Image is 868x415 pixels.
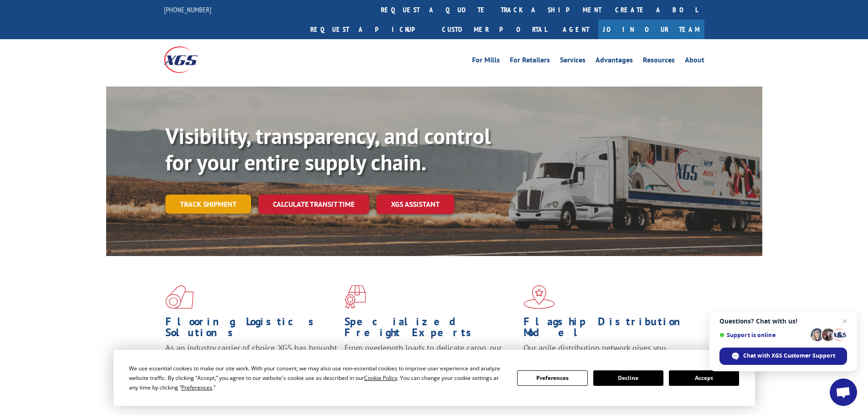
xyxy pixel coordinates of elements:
span: Support is online [719,332,807,338]
p: From overlength loads to delicate cargo, our experienced staff knows the best way to move your fr... [344,343,517,383]
span: Chat with XGS Customer Support [743,352,835,360]
a: [PHONE_NUMBER] [164,5,211,14]
div: Cookie Consent Prompt [113,350,755,406]
div: We use essential cookies to make our site work. With your consent, we may also use non-essential ... [129,364,506,392]
img: xgs-icon-flagship-distribution-model-red [524,285,555,309]
button: Decline [593,370,663,386]
a: Resources [643,56,675,67]
h1: Flagship Distribution Model [524,316,696,343]
div: Open chat [830,379,857,406]
a: Track shipment [165,195,251,214]
button: Preferences [517,370,587,386]
img: xgs-icon-focused-on-flooring-red [344,285,366,309]
b: Visibility, transparency, and control for your entire supply chain. [165,122,491,176]
span: Close chat [839,316,850,327]
span: Questions? Chat with us! [719,318,847,325]
a: XGS ASSISTANT [376,195,454,214]
img: xgs-icon-total-supply-chain-intelligence-red [165,285,194,309]
a: Calculate transit time [258,195,369,214]
a: Agent [554,20,598,39]
h1: Specialized Freight Experts [344,316,517,343]
a: Join Our Team [598,20,704,39]
button: Accept [669,370,739,386]
span: Cookie Policy [364,374,397,382]
a: Advantages [596,56,633,67]
a: For Retailers [510,56,550,67]
a: For Mills [472,56,500,67]
div: Chat with XGS Customer Support [719,348,847,365]
span: As an industry carrier of choice, XGS has brought innovation and dedication to flooring logistics... [165,343,337,375]
h1: Flooring Logistics Solutions [165,316,338,343]
span: Preferences [181,384,212,391]
a: Services [560,56,586,67]
span: Our agile distribution network gives you nationwide inventory management on demand. [524,343,691,364]
a: Request a pickup [303,20,435,39]
a: About [685,56,704,67]
a: Customer Portal [435,20,554,39]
